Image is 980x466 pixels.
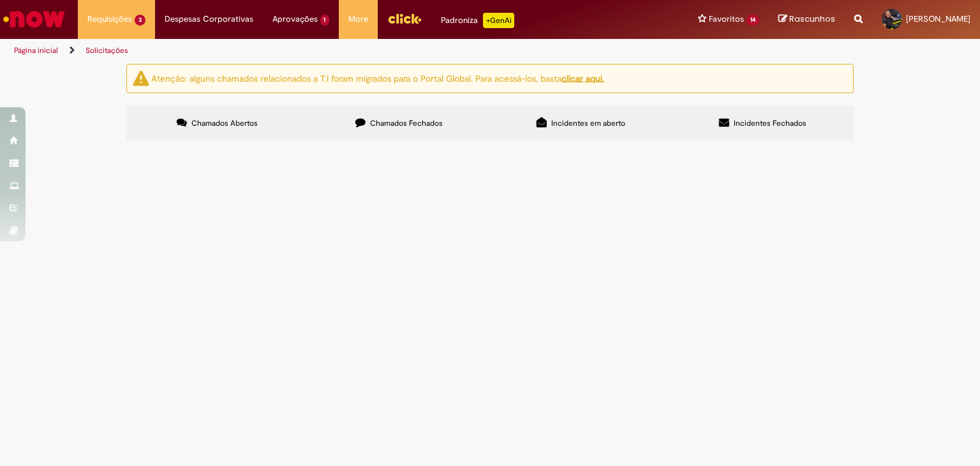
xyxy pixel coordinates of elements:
[85,45,128,56] a: Solicitações
[151,72,604,84] ng-bind-html: Atenção: alguns chamados relacionados a T.I foram migrados para o Portal Global. Para acessá-los,...
[14,45,58,56] a: Página inicial
[135,15,145,26] span: 3
[789,13,835,25] span: Rascunhos
[87,13,132,26] span: Requisições
[1,6,67,32] img: ServiceNow
[734,118,806,128] span: Incidentes Fechados
[370,118,443,128] span: Chamados Fechados
[348,13,368,26] span: More
[10,39,644,63] ul: Trilhas de página
[709,13,744,26] span: Favoritos
[441,13,514,28] div: Padroniza
[165,13,253,26] span: Despesas Corporativas
[906,13,970,24] span: [PERSON_NAME]
[483,13,514,28] p: +GenAi
[387,9,422,28] img: click_logo_yellow_360x200.png
[191,118,258,128] span: Chamados Abertos
[746,15,759,26] span: 14
[320,15,330,26] span: 1
[272,13,318,26] span: Aprovações
[778,13,835,26] a: Rascunhos
[551,118,625,128] span: Incidentes em aberto
[561,72,604,84] a: clicar aqui.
